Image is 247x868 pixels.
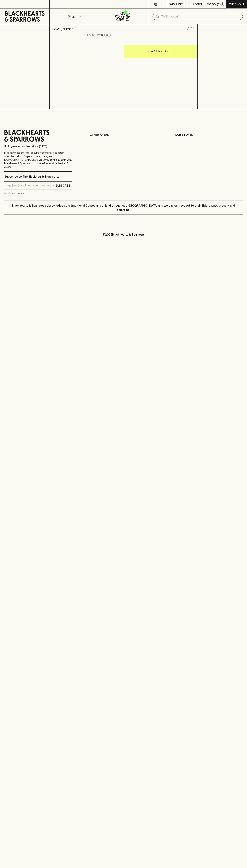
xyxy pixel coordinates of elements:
[175,133,243,137] p: OUR STORES
[68,14,75,19] p: Shop
[7,203,240,212] p: Blackhearts & Sparrows acknowledges the traditional Custodians of land throughout [GEOGRAPHIC_DAT...
[4,145,72,148] p: Sibling owned and run since [DATE]
[90,133,157,137] p: OTHER AREAS
[124,45,197,58] button: ADD TO CART
[39,158,71,161] strong: Liquor License #32064953
[50,36,197,109] img: 40526.png
[87,33,111,37] button: Add to wishlist
[186,26,196,35] button: Add to wishlist
[50,8,99,24] button: Shop
[56,183,70,188] p: SUBSCRIBE
[54,182,72,189] button: SUBSCRIBE
[193,2,202,6] p: Login
[207,2,216,6] p: $0.00
[161,14,240,19] input: Try "Pinot noir"
[4,151,72,169] p: It is against the law to sell or supply alcohol to, or to obtain alcohol on behalf of a person un...
[222,3,223,5] p: 0
[52,28,61,31] a: HOME
[63,28,71,31] a: SHOP
[4,174,72,179] p: Subscribe to The Blackhearts Newsletter
[151,49,170,53] p: ADD TO CART
[229,2,245,6] p: Checkout
[4,191,72,195] p: We will never spam you
[169,2,183,6] p: Wishlist
[7,183,54,188] input: e.g. jane@blackheartsandsparrows.com.au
